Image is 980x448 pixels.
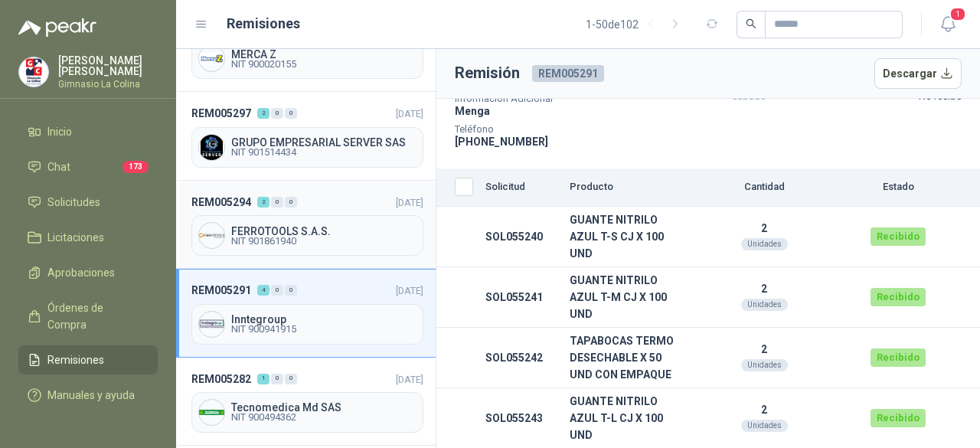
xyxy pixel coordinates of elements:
span: REM005291 [191,282,251,299]
div: 0 [271,374,283,384]
td: SOL055241 [479,267,563,328]
span: Información Adicional [455,95,696,103]
span: NIT 900494362 [231,413,416,422]
span: Menga [455,105,490,117]
span: [DATE] [396,374,423,385]
a: Inicio [18,117,158,146]
div: 0 [285,285,297,296]
th: Estado [841,168,955,207]
img: Company Logo [199,223,224,248]
span: Solicitudes [47,194,100,211]
div: Recibido [871,409,926,427]
td: TAPABOCAS TERMO DESECHABLE X 50 UND CON EMPAQUE [563,328,688,388]
div: 0 [271,285,283,296]
p: 2 [694,222,835,234]
th: Seleccionar/deseleccionar [436,168,479,207]
p: 2 [694,343,835,355]
td: Recibido [841,328,955,388]
a: Licitaciones [18,223,158,252]
a: REM005291400[DATE] Company LogoInntegroupNIT 900941915 [176,269,436,357]
img: Company Logo [19,57,48,87]
span: 1 [949,7,966,21]
span: Aprobaciones [47,264,115,281]
span: [DATE] [396,197,423,208]
span: NIT 900941915 [231,325,416,334]
div: 0 [285,108,297,119]
th: Cantidad [688,168,841,207]
a: Aprobaciones [18,258,158,287]
span: Remisiones [47,352,104,368]
td: Recibido [841,267,955,328]
span: REM005291 [532,65,604,82]
td: Recibido [841,207,955,267]
button: 1 [934,11,962,38]
a: Remisiones [18,345,158,374]
a: REM005297200[DATE] Company LogoGRUPO EMPRESARIAL SERVER SASNIT 901514434 [176,92,436,180]
span: NIT 901861940 [231,237,416,246]
a: Chat173 [18,152,158,181]
img: Company Logo [199,312,224,337]
th: Solicitud [479,168,563,207]
p: 2 [694,404,835,416]
span: Teléfono [455,126,696,133]
img: Logo peakr [18,18,96,37]
div: Unidades [741,359,788,371]
a: Órdenes de Compra [18,293,158,339]
div: 0 [285,197,297,208]
td: SOL055242 [479,328,563,388]
div: 0 [285,374,297,384]
span: Inntegroup [231,314,416,325]
div: 0 [271,197,283,208]
img: Company Logo [199,46,224,71]
span: GRUPO EMPRESARIAL SERVER SAS [231,137,416,148]
span: NIT 900020155 [231,60,416,69]
p: 2 [694,283,835,295]
span: REM005294 [191,194,251,211]
p: [PERSON_NAME] [PERSON_NAME] [58,55,158,77]
div: Recibido [871,348,926,367]
td: GUANTE NITRILO AZUL T-M CJ X 100 UND [563,267,688,328]
div: Recibido [871,288,926,306]
span: MERCA Z [231,49,416,60]
div: 4 [257,285,269,296]
span: Licitaciones [47,229,104,246]
span: Órdenes de Compra [47,299,143,333]
span: search [746,18,756,29]
span: [DATE] [396,108,423,119]
span: 173 [122,161,149,173]
div: Unidades [741,420,788,432]
span: Inicio [47,123,72,140]
span: REM005282 [191,371,251,388]
td: GUANTE NITRILO AZUL T-S CJ X 100 UND [563,207,688,267]
button: Descargar [874,58,962,89]
span: [DATE] [396,285,423,296]
td: SOL055240 [479,207,563,267]
a: Manuales y ayuda [18,381,158,410]
div: 2 [257,197,269,208]
span: NIT 901514434 [231,148,416,157]
span: Chat [47,159,70,175]
h3: Remisión [455,61,520,85]
a: Solicitudes [18,188,158,217]
div: Unidades [741,238,788,250]
span: Manuales y ayuda [47,387,135,404]
img: Company Logo [199,135,224,160]
a: REM005294200[DATE] Company LogoFERROTOOLS S.A.S.NIT 901861940 [176,181,436,269]
th: Producto [563,168,688,207]
p: Gimnasio La Colina [58,80,158,89]
span: [PHONE_NUMBER] [455,136,548,148]
div: Recibido [871,227,926,246]
div: 1 - 50 de 102 [586,12,688,37]
a: REM005282100[DATE] Company LogoTecnomedica Md SASNIT 900494362 [176,358,436,446]
img: Company Logo [199,400,224,425]
div: 0 [271,108,283,119]
span: Tecnomedica Md SAS [231,402,416,413]
span: FERROTOOLS S.A.S. [231,226,416,237]
h1: Remisiones [227,13,300,34]
div: Unidades [741,299,788,311]
div: 2 [257,108,269,119]
div: 1 [257,374,269,384]
span: REM005297 [191,105,251,122]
